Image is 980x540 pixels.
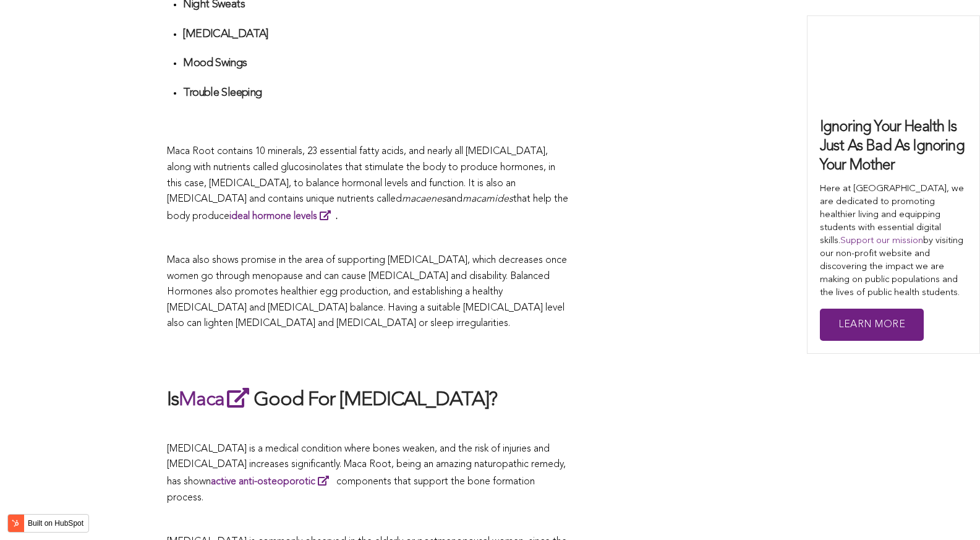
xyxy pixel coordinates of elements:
[402,194,446,204] span: macaenes
[183,86,569,100] h4: Trouble Sleeping
[167,444,566,503] span: [MEDICAL_DATA] is a medical condition where bones weaken, and the risk of injuries and [MEDICAL_D...
[462,194,513,204] span: macamides
[820,309,924,341] a: Learn More
[167,255,567,328] span: Maca also shows promise in the area of supporting [MEDICAL_DATA], which decreases once women go t...
[167,385,569,414] h2: Is Good For [MEDICAL_DATA]?
[183,27,569,41] h4: [MEDICAL_DATA]
[167,147,555,204] span: Maca Root contains 10 minerals, 23 essential fatty acids, and nearly all [MEDICAL_DATA], along wi...
[918,481,980,540] iframe: Chat Widget
[229,212,336,221] a: ideal hormone levels
[211,477,334,487] a: active anti-osteoporotic
[7,514,89,533] button: Built on HubSpot
[179,390,254,410] a: Maca
[167,194,568,221] span: that help the body produce
[23,515,88,531] label: Built on HubSpot
[183,56,569,71] h4: Mood Swings
[8,516,23,531] img: HubSpot sprocket logo
[229,212,338,221] strong: .
[446,194,462,204] span: and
